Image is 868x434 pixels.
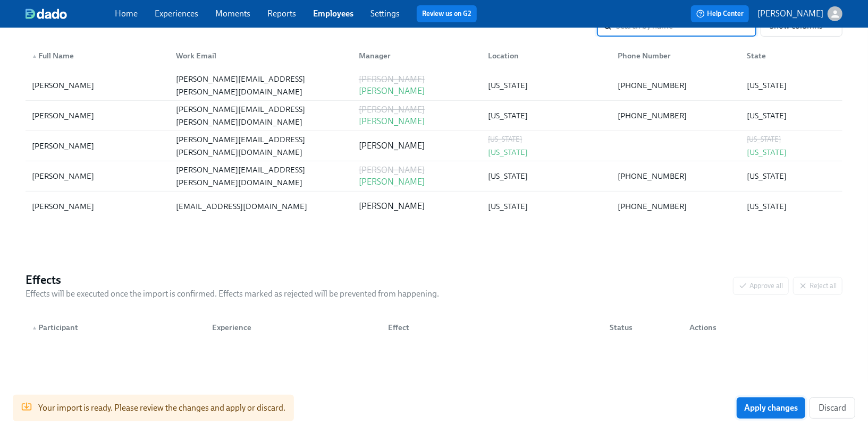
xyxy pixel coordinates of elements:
div: Work Email [167,45,350,66]
div: ▲Full Name [28,45,167,66]
div: [US_STATE] [747,133,836,146]
div: Experience [208,321,380,334]
div: [US_STATE] [747,170,836,183]
button: Apply changes [737,397,805,419]
a: Review us on G2 [422,8,471,19]
img: dado [26,8,67,19]
div: [PERSON_NAME] [32,170,163,183]
div: Your import is ready. Please review the changes and apply or discard. [38,398,285,418]
div: Status [601,317,681,338]
p: [PERSON_NAME] [757,8,823,20]
div: State [738,45,840,66]
div: [US_STATE] [488,109,604,122]
div: Location [484,49,609,62]
a: Moments [215,8,250,19]
div: [US_STATE] [747,79,836,92]
div: [PERSON_NAME][EMAIL_ADDRESS][PERSON_NAME][DOMAIN_NAME] [176,73,345,98]
div: Phone Number [613,49,738,62]
div: [US_STATE] [747,146,836,159]
div: Location [479,45,609,66]
span: ▲ [32,54,37,59]
p: [PERSON_NAME] [359,140,475,152]
div: [US_STATE] [488,133,604,146]
p: Effects will be executed once the import is confirmed. Effects marked as rejected will be prevent... [26,288,439,300]
div: [EMAIL_ADDRESS][DOMAIN_NAME] [176,200,345,213]
div: [US_STATE] [488,146,604,159]
div: [US_STATE] [747,109,836,122]
p: [PERSON_NAME] [359,74,475,85]
div: Effect [384,321,601,334]
a: Home [115,8,138,19]
a: Settings [370,8,400,19]
div: Effect [380,317,601,338]
div: Full Name [28,49,167,62]
div: Manager [350,45,479,66]
div: [US_STATE] [488,79,604,92]
p: [PERSON_NAME] [359,116,475,127]
button: [PERSON_NAME] [757,6,842,21]
div: Manager [355,49,479,62]
div: [PHONE_NUMBER] [618,200,734,213]
p: [PERSON_NAME] [359,85,475,97]
div: Phone Number [609,45,738,66]
div: [PHONE_NUMBER] [618,109,734,122]
button: Review us on G2 [417,5,477,22]
div: Participant [28,321,204,334]
div: [US_STATE] [747,200,836,213]
div: [PERSON_NAME] [32,109,163,122]
button: Discard [810,397,855,419]
div: ▲Participant [28,317,204,338]
div: [PHONE_NUMBER] [618,170,734,183]
div: [PERSON_NAME][EMAIL_ADDRESS][PERSON_NAME][DOMAIN_NAME] [176,163,345,189]
div: [US_STATE] [488,200,604,213]
div: Experience [204,317,380,338]
div: [PERSON_NAME][EMAIL_ADDRESS][PERSON_NAME][DOMAIN_NAME] [176,133,345,159]
p: [PERSON_NAME] [359,104,475,116]
a: dado [26,8,115,19]
a: Employees [313,8,353,19]
button: Help Center [691,5,749,22]
a: Reports [267,8,296,19]
div: [PERSON_NAME][EMAIL_ADDRESS][PERSON_NAME][DOMAIN_NAME] [176,103,345,128]
div: State [743,49,840,62]
div: Actions [681,317,782,338]
span: Help Center [696,8,744,19]
div: [PERSON_NAME] [32,140,163,152]
span: ▲ [32,325,37,331]
div: Work Email [172,49,350,62]
p: [PERSON_NAME] [359,176,475,188]
h4: Effects [26,272,439,288]
span: Apply changes [744,403,798,413]
div: Actions [685,321,782,334]
span: Discard [819,403,846,413]
a: Experiences [155,8,198,19]
div: [US_STATE] [488,170,604,183]
div: [PERSON_NAME] [32,79,163,92]
div: [PHONE_NUMBER] [618,79,734,92]
div: Status [605,321,681,334]
p: [PERSON_NAME] [359,201,475,212]
div: [PERSON_NAME] [32,200,163,213]
p: [PERSON_NAME] [359,164,475,176]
